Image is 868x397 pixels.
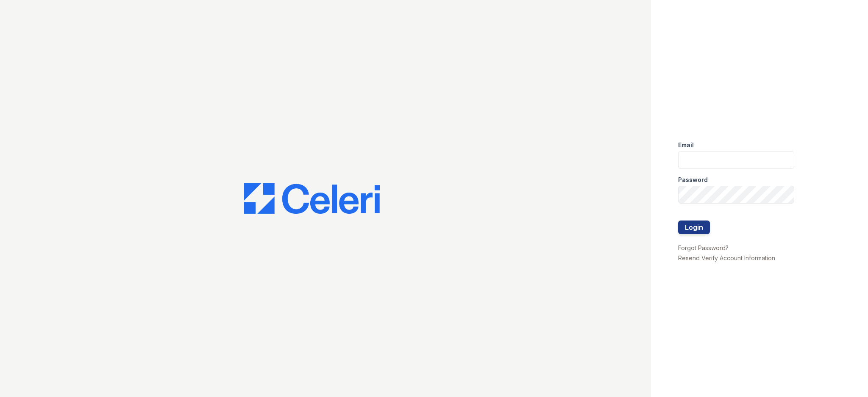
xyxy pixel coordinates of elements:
[678,176,708,184] label: Password
[678,141,694,149] label: Email
[678,244,729,251] a: Forgot Password?
[678,254,775,262] a: Resend Verify Account Information
[244,183,380,214] img: CE_Logo_Blue-a8612792a0a2168367f1c8372b55b34899dd931a85d93a1a3d3e32e68fde9ad4.png
[678,221,710,234] button: Login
